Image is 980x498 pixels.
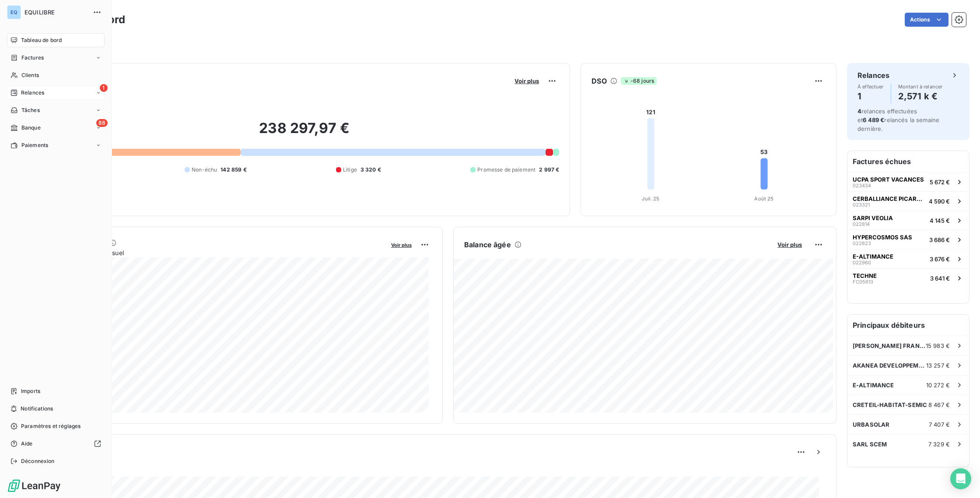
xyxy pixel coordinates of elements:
[853,342,926,349] span: [PERSON_NAME] FRANCE SAFETY ASSESSMENT
[857,108,861,115] span: 4
[7,33,105,47] a: Tableau de bord
[21,54,44,62] span: Factures
[621,77,657,85] span: -68 jours
[49,248,385,257] span: Chiffre d'affaires mensuel
[21,106,40,114] span: Tâches
[853,183,871,188] span: 023434
[853,234,912,241] span: HYPERCOSMOS SAS
[853,421,889,428] span: URBASOLAR
[853,221,870,227] span: 022814
[847,315,969,336] h6: Principaux débiteurs
[928,401,950,408] span: 8 467 €
[928,441,950,448] span: 7 329 €
[847,230,969,249] button: HYPERCOSMOS SAS0228233 686 €
[96,119,108,127] span: 88
[21,36,62,44] span: Tableau de bord
[775,241,805,249] button: Voir plus
[929,236,950,243] span: 3 686 €
[853,272,877,279] span: TECHNE
[7,5,21,19] div: EQ
[7,121,105,135] a: 88Banque
[755,196,774,202] tspan: Août 25
[24,9,87,16] span: EQUILIBRE
[21,405,53,413] span: Notifications
[926,342,950,349] span: 15 983 €
[7,384,105,398] a: Imports
[591,76,606,86] h6: DSO
[7,51,105,65] a: Factures
[777,241,802,248] span: Voir plus
[905,13,948,27] button: Actions
[100,84,108,92] span: 1
[7,86,105,100] a: 1Relances
[7,479,61,493] img: Logo LeanPay
[950,468,971,489] div: Open Intercom Messenger
[853,195,925,202] span: CERBALLIANCE PICARDIE
[464,239,511,250] h6: Balance âgée
[21,89,44,97] span: Relances
[847,191,969,210] button: CERBALLIANCE PICARDIE0233214 590 €
[847,151,969,172] h6: Factures échues
[853,214,893,221] span: SARPI VEOLIA
[863,116,884,123] span: 6 489 €
[21,422,80,430] span: Paramètres et réglages
[930,179,950,186] span: 5 672 €
[49,119,559,146] h2: 238 297,97 €
[926,382,950,389] span: 10 272 €
[7,437,105,451] a: Aide
[853,176,924,183] span: UCPA SPORT VACANCES
[857,70,889,81] h6: Relances
[192,166,217,174] span: Non-échu
[898,89,943,103] h4: 2,571 k €
[847,268,969,288] button: TECHNEFC056133 641 €
[21,71,39,79] span: Clients
[21,387,40,395] span: Imports
[21,440,33,448] span: Aide
[220,166,246,174] span: 142 859 €
[391,242,412,248] span: Voir plus
[7,419,105,433] a: Paramètres et réglages
[853,382,894,389] span: E-ALTIMANCE
[847,249,969,268] button: E-ALTIMANCE0229603 676 €
[7,138,105,152] a: Paiements
[642,196,660,202] tspan: Juil. 25
[539,166,559,174] span: 2 997 €
[853,362,926,369] span: AKANEA DEVELOPPEMENT
[7,68,105,82] a: Clients
[477,166,535,174] span: Promesse de paiement
[847,210,969,230] button: SARPI VEOLIA0228144 145 €
[388,241,414,249] button: Voir plus
[853,241,871,246] span: 022823
[857,89,884,103] h4: 1
[360,166,381,174] span: 3 320 €
[847,172,969,191] button: UCPA SPORT VACANCES0234345 672 €
[930,217,950,224] span: 4 145 €
[853,260,871,265] span: 022960
[930,275,950,282] span: 3 641 €
[930,256,950,263] span: 3 676 €
[857,84,884,89] span: À effectuer
[853,279,873,284] span: FC05613
[898,84,943,89] span: Montant à relancer
[853,253,893,260] span: E-ALTIMANCE
[512,77,542,85] button: Voir plus
[926,362,950,369] span: 13 257 €
[21,457,55,465] span: Déconnexion
[7,103,105,117] a: Tâches
[514,77,539,84] span: Voir plus
[21,124,41,132] span: Banque
[343,166,357,174] span: Litige
[929,421,950,428] span: 7 407 €
[853,202,870,207] span: 023321
[857,108,939,132] span: relances effectuées et relancés la semaine dernière.
[853,441,887,448] span: SARL SCEM
[929,198,950,205] span: 4 590 €
[21,141,48,149] span: Paiements
[853,401,927,408] span: CRETEIL-HABITAT-SEMIC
